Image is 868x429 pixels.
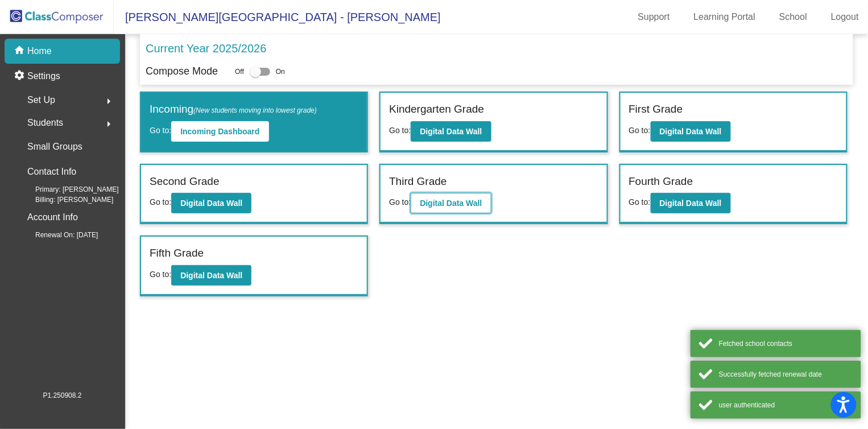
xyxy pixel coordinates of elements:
b: Digital Data Wall [660,127,722,136]
label: Third Grade [389,174,447,190]
label: Second Grade [150,174,220,190]
button: Digital Data Wall [171,265,251,286]
span: On [276,67,285,77]
span: Renewal On: [DATE] [17,230,98,240]
a: Support [629,8,679,26]
label: First Grade [629,101,683,118]
label: Fourth Grade [629,174,693,190]
span: [PERSON_NAME][GEOGRAPHIC_DATA] - [PERSON_NAME] [114,8,441,26]
div: user authenticated [719,400,853,410]
span: Off [235,67,244,77]
div: Successfully fetched renewal date [719,369,853,379]
a: Logout [822,8,868,26]
button: Digital Data Wall [171,193,251,213]
a: School [770,8,816,26]
span: (New students moving into lowest grade) [193,106,317,114]
mat-icon: arrow_right [102,94,115,108]
span: Go to: [150,270,171,279]
button: Digital Data Wall [411,193,491,213]
span: Go to: [629,126,651,135]
p: Home [27,44,52,58]
p: Small Groups [27,139,82,155]
p: Current Year 2025/2026 [146,40,266,57]
mat-icon: home [14,44,27,58]
b: Digital Data Wall [420,199,482,208]
span: Go to: [389,197,411,207]
span: Billing: [PERSON_NAME] [17,195,113,205]
mat-icon: arrow_right [102,117,115,131]
button: Incoming Dashboard [171,121,268,142]
b: Incoming Dashboard [180,127,259,136]
span: Primary: [PERSON_NAME] [17,184,119,195]
mat-icon: settings [14,69,27,83]
p: Settings [27,69,60,83]
span: Students [27,115,63,131]
button: Digital Data Wall [651,193,731,213]
label: Kindergarten Grade [389,101,484,118]
p: Contact Info [27,164,76,180]
b: Digital Data Wall [180,199,242,208]
p: Account Info [27,209,78,225]
a: Learning Portal [685,8,765,26]
span: Go to: [629,197,651,207]
span: Go to: [150,126,171,135]
b: Digital Data Wall [420,127,482,136]
button: Digital Data Wall [411,121,491,142]
span: Set Up [27,92,55,108]
p: Compose Mode [146,64,218,79]
button: Digital Data Wall [651,121,731,142]
span: Go to: [389,126,411,135]
span: Go to: [150,197,171,207]
label: Incoming [150,101,317,118]
label: Fifth Grade [150,245,204,262]
b: Digital Data Wall [660,199,722,208]
b: Digital Data Wall [180,271,242,280]
div: Fetched school contacts [719,339,853,349]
